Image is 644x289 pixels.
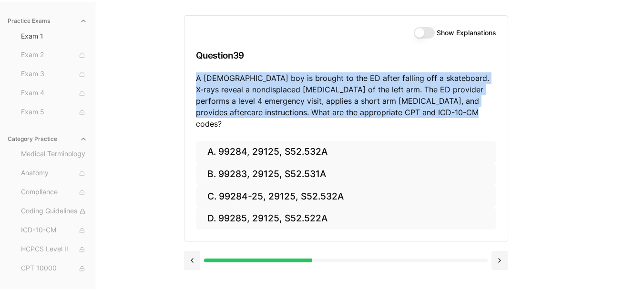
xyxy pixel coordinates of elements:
button: ICD-10-CM [17,223,91,238]
span: ICD-10-CM [21,225,87,236]
span: CPT 10000 [21,263,87,274]
span: Exam 4 [21,88,87,99]
label: Show Explanations [437,30,496,36]
span: Exam 2 [21,50,87,60]
span: Compliance [21,187,87,198]
button: Exam 2 [17,48,91,63]
button: Anatomy [17,166,91,181]
span: Exam 1 [21,31,87,41]
button: Exam 3 [17,67,91,82]
button: B. 99283, 29125, S52.531A [196,163,496,186]
h3: Question 39 [196,41,496,70]
button: Exam 1 [17,29,91,44]
button: C. 99284-25, 29125, S52.532A [196,185,496,208]
button: HCPCS Level II [17,242,91,257]
button: Coding Guidelines [17,204,91,219]
button: CPT 10000 [17,261,91,276]
button: Exam 4 [17,86,91,101]
span: Exam 5 [21,107,87,118]
button: A. 99284, 29125, S52.532A [196,141,496,163]
button: D. 99285, 29125, S52.522A [196,208,496,230]
span: Coding Guidelines [21,206,87,217]
button: Category Practice [4,131,91,147]
p: A [DEMOGRAPHIC_DATA] boy is brought to the ED after falling off a skateboard. X-rays reveal a non... [196,72,496,130]
span: Medical Terminology [21,149,87,159]
button: Practice Exams [4,13,91,29]
button: Exam 5 [17,105,91,120]
span: Exam 3 [21,69,87,80]
span: HCPCS Level II [21,244,87,255]
span: Anatomy [21,168,87,179]
button: Medical Terminology [17,147,91,162]
button: Compliance [17,185,91,200]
